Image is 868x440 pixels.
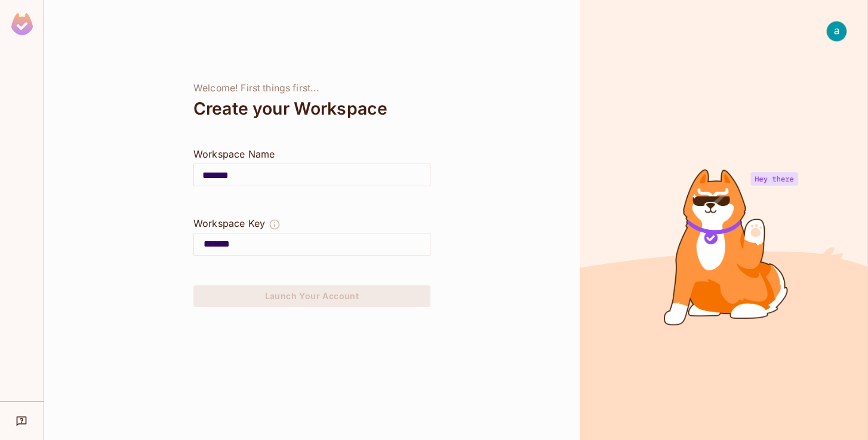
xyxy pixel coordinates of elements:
[11,13,33,35] img: SReyMgAAAABJRU5ErkJggg==
[269,216,281,233] button: The Workspace Key is unique, and serves as the identifier of your workspace.
[193,285,430,307] button: Launch Your Account
[193,147,430,161] div: Workspace Name
[193,216,265,230] div: Workspace Key
[827,21,847,41] img: abc bcd
[193,94,430,123] div: Create your Workspace
[8,409,35,433] div: Help & Updates
[193,82,430,94] div: Welcome! First things first...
